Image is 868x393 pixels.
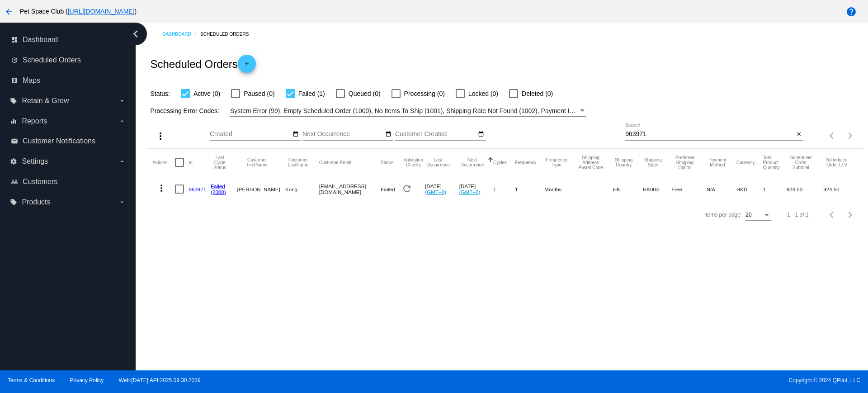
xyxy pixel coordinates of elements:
button: Change sorting for ShippingPostcode [577,155,605,170]
mat-cell: Months [544,176,576,202]
a: Terms & Conditions [8,377,55,384]
i: arrow_drop_down [118,158,126,165]
span: Retain & Grow [22,97,69,105]
mat-icon: help [846,6,857,17]
button: Change sorting for CustomerEmail [319,160,351,165]
span: Scheduled Orders [23,56,81,64]
button: Previous page [823,127,841,145]
span: Dashboard [23,36,58,44]
button: Change sorting for Subtotal [787,155,816,170]
mat-icon: date_range [478,131,484,138]
mat-cell: HK [613,176,643,202]
button: Next page [841,206,859,224]
i: equalizer [10,118,17,125]
input: Search [625,131,794,138]
mat-cell: HKD [736,176,763,202]
button: Change sorting for LastOccurrenceUtc [425,157,451,167]
a: people_outline Customers [11,175,126,189]
i: people_outline [11,178,18,185]
span: Locked (0) [468,88,498,99]
a: map Maps [11,73,126,88]
mat-select: Items per page: [745,212,771,218]
mat-cell: [PERSON_NAME] [237,176,285,202]
i: email [11,137,18,145]
mat-icon: close [796,131,802,138]
mat-icon: date_range [385,131,392,138]
span: Queued (0) [349,88,381,99]
span: Status: [150,90,170,97]
a: email Customer Notifications [11,134,126,148]
button: Previous page [823,206,841,224]
span: Failed (1) [298,88,325,99]
button: Change sorting for Id [189,160,192,165]
span: Deleted (0) [522,88,553,99]
mat-header-cell: Total Product Quantity [763,149,787,176]
span: Processing (0) [404,88,445,99]
a: Dashboard [162,27,200,41]
button: Change sorting for CurrencyIso [736,160,755,165]
mat-cell: 1 [763,176,787,202]
button: Change sorting for CustomerLastName [285,157,311,167]
a: Scheduled Orders [200,27,257,41]
mat-cell: Free [671,176,707,202]
span: 20 [745,212,751,218]
button: Change sorting for FrequencyType [544,157,568,167]
i: arrow_drop_down [118,97,126,104]
span: Copyright © 2024 QPilot, LLC [442,377,860,384]
mat-icon: add [241,61,252,71]
mat-header-cell: Validation Checks [401,149,425,176]
span: Failed [381,186,395,192]
mat-icon: more_vert [156,183,167,194]
button: Next page [841,127,859,145]
a: dashboard Dashboard [11,33,126,47]
button: Clear [794,130,803,139]
i: update [11,57,18,64]
button: Change sorting for Status [381,160,393,165]
button: Change sorting for NextOccurrenceUtc [459,157,485,167]
a: Web:[DATE] API:2025.09.30.2039 [119,377,201,384]
span: Maps [23,76,40,85]
div: 1 - 1 of 1 [787,212,808,218]
mat-cell: 924.50 [787,176,824,202]
input: Customer Created [395,131,476,138]
a: [URL][DOMAIN_NAME] [68,8,135,15]
span: Reports [22,117,47,125]
button: Change sorting for Cycles [493,160,507,165]
i: map [11,77,18,84]
span: Active (0) [193,88,220,99]
mat-icon: refresh [401,183,412,194]
span: Customer Notifications [23,137,95,145]
mat-cell: N/A [707,176,736,202]
mat-cell: 1 [493,176,515,202]
button: Change sorting for LifetimeValue [823,157,850,167]
a: (GMT+8) [459,189,481,195]
i: local_offer [10,199,17,206]
a: 963971 [189,186,206,192]
h2: Scheduled Orders [150,55,255,73]
i: dashboard [11,36,18,43]
button: Change sorting for PreferredShippingOption [671,155,698,170]
mat-icon: arrow_back [4,6,14,17]
a: (2000) [211,189,226,195]
mat-cell: Kong [285,176,319,202]
i: local_offer [10,97,17,104]
mat-cell: 924.50 [823,176,858,202]
mat-cell: [DATE] [459,176,493,202]
a: update Scheduled Orders [11,53,126,67]
mat-cell: [EMAIL_ADDRESS][DOMAIN_NAME] [319,176,381,202]
mat-select: Filter by Processing Error Codes [230,105,586,117]
i: arrow_drop_down [118,118,126,125]
input: Next Occurrence [302,131,384,138]
mat-cell: HK003 [643,176,671,202]
a: Failed [211,183,225,189]
input: Created [210,131,291,138]
span: Products [22,198,50,206]
span: Settings [22,157,48,166]
mat-cell: [DATE] [425,176,459,202]
button: Change sorting for LastProcessingCycleId [211,155,229,170]
mat-icon: date_range [292,131,299,138]
span: Pet Space Club ( ) [20,8,137,15]
span: Paused (0) [244,88,274,99]
i: settings [10,158,17,165]
button: Change sorting for ShippingState [643,157,663,167]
